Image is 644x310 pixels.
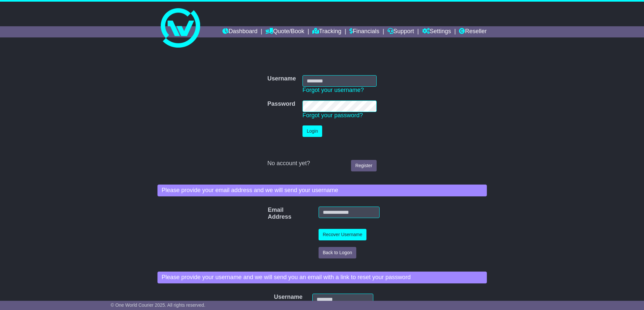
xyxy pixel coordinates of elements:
a: Settings [422,26,451,37]
div: Please provide your username and we will send you an email with a link to reset your password [157,272,487,283]
label: Password [267,100,295,108]
a: Tracking [312,26,341,37]
a: Support [387,26,414,37]
div: Please provide your email address and we will send your username [157,185,487,196]
a: Quote/Book [265,26,304,37]
span: © One World Courier 2025. All rights reserved. [111,302,205,308]
a: Financials [349,26,379,37]
label: Username [267,75,296,82]
button: Back to Logon [319,247,357,258]
a: Forgot your username? [302,87,364,93]
div: No account yet? [267,160,377,167]
a: Forgot your password? [302,112,363,119]
label: Email Address [264,207,276,221]
label: Username [271,294,280,301]
a: Dashboard [222,26,258,37]
a: Reseller [459,26,487,37]
button: Recover Username [319,229,367,240]
a: Register [351,160,377,171]
button: Login [302,125,322,137]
